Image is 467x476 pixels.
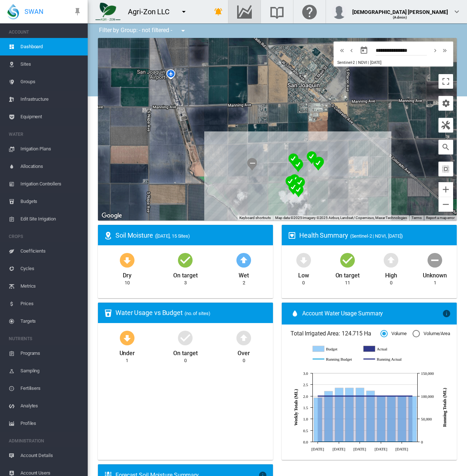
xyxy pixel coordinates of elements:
div: High [385,269,397,280]
circle: Running Actual Jul 26 100,145.12 [358,394,361,397]
g: Budget Jul 12 2.36 [335,388,343,442]
md-icon: icon-arrow-up-bold-circle [382,251,400,269]
span: Programs [20,345,82,362]
span: (no. of sites) [185,311,210,316]
div: NDVI: P - Heavy SHA [307,151,317,164]
button: Toggle fullscreen view [438,74,453,89]
tspan: 100,000 [421,394,434,399]
circle: Running Actual Jun 28 100,145.12 [316,394,319,397]
md-icon: icon-chevron-double-left [338,46,346,55]
tspan: 0.0 [303,440,308,444]
div: Wet [239,269,249,280]
span: Prices [20,295,82,312]
g: Budget Jun 28 1.93 [314,398,322,442]
img: profile.jpg [332,4,346,19]
circle: Running Budget Jul 12 17.79 [337,440,340,443]
circle: Running Actual Jul 5 100,145.12 [327,394,330,397]
a: Report a map error [426,216,455,220]
g: Budget [313,346,356,352]
md-icon: icon-magnify [441,143,450,151]
circle: Running Budget Jul 26 22.52 [358,440,361,443]
span: Profiles [20,415,82,432]
span: Sites [20,55,82,73]
tspan: Weekly Totals (ML) [293,389,299,426]
span: Metrics [20,277,82,295]
div: [DEMOGRAPHIC_DATA] [PERSON_NAME] [352,5,448,13]
md-icon: icon-menu-down [179,26,187,35]
md-radio-button: Volume/Area [413,330,450,337]
g: Actual [364,346,407,352]
div: 3 [184,280,187,286]
div: Low [298,269,309,280]
div: Unknown [423,269,447,280]
div: On target [335,269,360,280]
g: Running Budget [313,356,356,362]
div: Under [119,346,135,357]
button: Zoom in [438,182,453,197]
div: Filter by Group: - not filtered - [94,23,193,38]
button: icon-chevron-double-right [440,46,449,55]
div: NDVI: AS - Heavy SHA [288,182,299,195]
span: WATER [9,128,82,140]
button: icon-menu-down [176,23,190,38]
g: Budget Jul 5 2.22 [324,391,333,442]
circle: Running Actual Jul 12 100,145.12 [337,394,340,397]
tspan: [DATE] [375,446,387,451]
md-icon: icon-bell-ring [214,7,223,16]
md-icon: icon-arrow-up-bold-circle [235,329,253,346]
div: Health Summary [299,231,451,240]
tspan: 50,000 [421,417,432,421]
button: icon-chevron-left [347,46,356,55]
md-icon: icon-information [442,309,451,318]
div: NDVI: SHA Disease area 2023 [293,184,304,197]
md-icon: Click here for help [301,7,318,16]
span: Map data ©2025 Imagery ©2025 Airbus, Landsat / Copernicus, Maxar Technologies [275,216,407,220]
div: 0 [302,280,305,286]
md-icon: icon-pin [73,7,82,16]
span: Sampling [20,362,82,380]
div: On target [173,269,197,280]
tspan: [DATE] [333,446,345,451]
md-icon: icon-checkbox-marked-circle [176,251,194,269]
tspan: 2.0 [303,394,308,399]
tspan: 3.0 [303,371,308,376]
span: Budgets [20,193,82,210]
div: Soil Moisture [115,231,267,240]
img: 7FicoSLW9yRjj7F2+0uvjPufP+ga39vogPu+G1+wvBtcm3fNv859aGr42DJ5pXiEAAAAAAAAAAAAAAAAAAAAAAAAAAAAAAAAA... [95,3,121,21]
div: NDVI: P - Light SHA [314,157,324,170]
circle: Running Actual Aug 30 100,145.12 [411,394,414,397]
circle: Running Actual Aug 23 100,145.12 [400,394,403,397]
md-icon: icon-map-marker-radius [104,231,113,240]
md-icon: icon-checkbox-marked-circle [176,329,194,346]
circle: Running Budget Aug 2 24.77 [369,440,372,443]
tspan: 2.5 [303,383,308,387]
circle: Running Actual Jul 19 100,145.12 [348,394,350,397]
div: NDVI: AN Medium SHA [293,159,303,172]
div: 11 [345,280,350,286]
tspan: [DATE] [311,446,324,451]
span: Account Water Usage Summary [302,310,442,318]
circle: Running Budget Aug 23 30.78 [400,440,403,443]
img: SWAN-Landscape-Logo-Colour-drop.png [7,4,19,19]
md-icon: icon-select-all [441,165,450,173]
button: icon-chevron-right [430,46,440,55]
circle: Running Budget Jul 19 20.16 [348,440,350,443]
a: Terms [411,216,422,220]
button: Zoom out [438,197,453,212]
div: 0 [390,280,392,286]
span: Account Details [20,447,82,464]
circle: Running Budget Jul 5 15.43 [327,440,330,443]
span: SWAN [24,7,43,16]
span: (Admin) [393,15,407,19]
span: Allocations [20,158,82,175]
span: Infrastructure [20,91,82,108]
div: NDVI: AS - Light SHA [295,177,305,190]
img: Google [100,211,124,220]
span: Sentinel-2 | NDVI [337,60,367,65]
span: Irrigation Controllers [20,175,82,193]
div: 2 [243,280,245,286]
span: Irrigation Plans [20,140,82,158]
tspan: [DATE] [395,446,408,451]
md-icon: icon-arrow-down-bold-circle [118,329,136,346]
md-icon: icon-chevron-down [452,7,461,16]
